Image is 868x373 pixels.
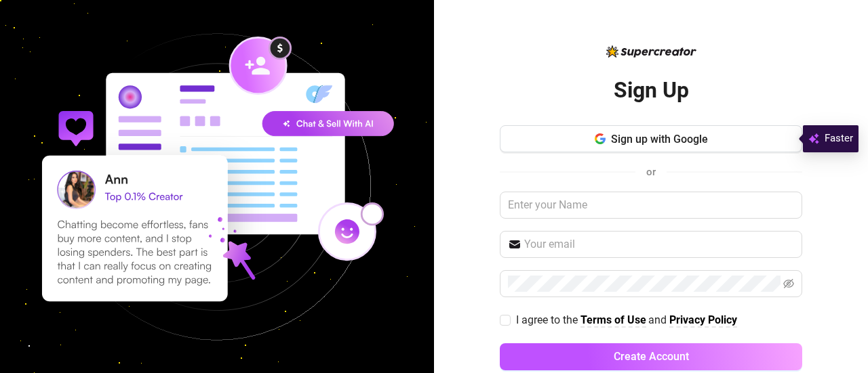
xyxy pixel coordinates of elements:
[646,166,656,178] span: or
[648,313,669,326] span: and
[500,125,802,152] button: Sign up with Google
[606,45,696,58] img: logo-BBDzfeDw.svg
[580,313,646,326] strong: Terms of Use
[611,133,708,146] span: Sign up with Google
[614,350,689,363] span: Create Account
[516,313,580,326] span: I agree to the
[580,313,646,328] a: Terms of Use
[524,236,794,253] input: Your email
[614,76,689,104] h2: Sign Up
[500,343,802,370] button: Create Account
[500,192,802,219] input: Enter your Name
[783,278,794,289] span: eye-invisible
[669,313,737,328] a: Privacy Policy
[669,313,737,326] strong: Privacy Policy
[825,131,853,147] span: Faster
[808,131,819,147] img: svg%3e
